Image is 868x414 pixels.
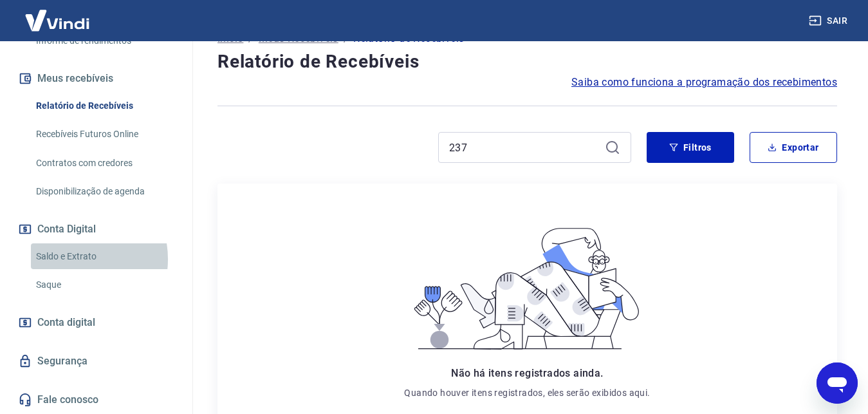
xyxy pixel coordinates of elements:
a: Informe de rendimentos [31,28,177,54]
button: Filtros [647,132,734,163]
span: Conta digital [37,314,95,332]
input: Busque pelo número do pedido [449,138,600,157]
span: Não há itens registrados ainda. [451,367,603,379]
a: Disponibilização de agenda [31,178,177,205]
a: Relatório de Recebíveis [31,93,177,119]
button: Meus recebíveis [15,64,177,93]
h4: Relatório de Recebíveis [217,49,837,75]
a: Saiba como funciona a programação dos recebimentos [571,75,837,90]
iframe: Botão para abrir a janela de mensagens [817,362,858,404]
a: Recebíveis Futuros Online [31,121,177,147]
p: Quando houver itens registrados, eles serão exibidos aqui. [404,386,650,399]
a: Segurança [15,347,177,375]
a: Fale conosco [15,386,177,414]
a: Conta digital [15,308,177,337]
a: Saldo e Extrato [31,243,177,270]
a: Contratos com credores [31,150,177,176]
button: Conta Digital [15,215,177,243]
a: Saque [31,272,177,298]
img: Vindi [15,1,99,40]
button: Exportar [750,132,837,163]
button: Sair [806,9,853,33]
